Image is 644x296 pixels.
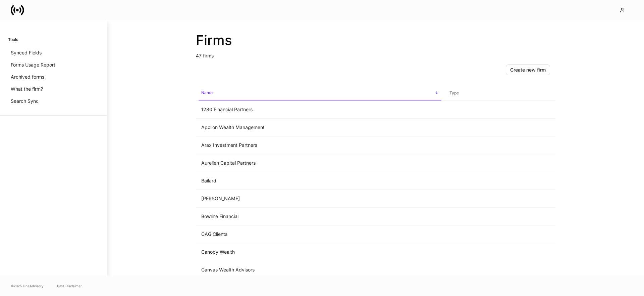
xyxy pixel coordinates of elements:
[506,65,550,75] button: Create new firm
[196,190,444,208] td: [PERSON_NAME]
[11,86,43,92] p: What the firm?
[196,243,444,261] td: Canopy Wealth
[11,283,44,289] span: © 2025 OneAdvisory
[199,86,441,100] span: Name
[196,172,444,190] td: Bailard
[447,86,553,100] span: Type
[8,83,99,95] a: What the firm?
[510,68,546,72] div: Create new firm
[11,49,42,56] p: Synced Fields
[8,95,99,107] a: Search Sync
[8,59,99,71] a: Forms Usage Report
[196,225,444,243] td: CAG Clients
[196,261,444,279] td: Canvas Wealth Advisors
[196,32,555,48] h2: Firms
[196,48,555,59] p: 47 firms
[196,154,444,172] td: Aurelien Capital Partners
[8,71,99,83] a: Archived forms
[449,90,459,96] h6: Type
[57,283,82,289] a: Data Disclaimer
[201,89,213,96] h6: Name
[196,119,444,136] td: Apollon Wealth Management
[11,74,44,80] p: Archived forms
[196,208,444,225] td: Bowline Financial
[11,61,55,68] p: Forms Usage Report
[196,101,444,119] td: 1280 Financial Partners
[8,47,99,59] a: Synced Fields
[11,98,39,104] p: Search Sync
[196,136,444,154] td: Arax Investment Partners
[8,36,18,43] h6: Tools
